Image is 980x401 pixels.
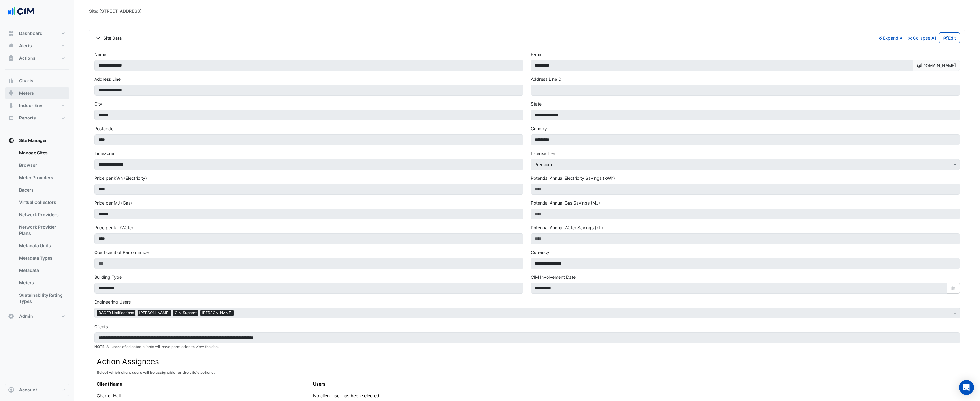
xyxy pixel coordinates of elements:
label: Address Line 1 [94,76,124,82]
app-icon: Site Manager [8,137,14,144]
a: Manage Sites [14,147,69,159]
div: Site Manager [5,147,69,310]
label: CIM Involvement Date [531,274,576,280]
a: Network Providers [14,209,69,221]
label: City [94,101,102,107]
label: Name [94,51,106,58]
label: Postcode [94,125,113,132]
app-icon: Meters [8,90,14,96]
button: Expand All [877,32,905,43]
app-icon: Reports [8,115,14,121]
a: Metadata Types [14,252,69,264]
th: Client Name [94,378,311,390]
a: Network Provider Plans [14,221,69,239]
small: Select which client users will be assignable for the site's actions. [97,370,215,375]
button: Edit [939,32,960,43]
strong: NOTE [94,344,104,349]
button: Collapse All [907,32,936,43]
label: Price per kWh (Electricity) [94,175,147,181]
span: Reports [19,115,36,121]
button: Charts [5,75,69,87]
app-icon: Dashboard [8,30,14,37]
a: Virtual Collectors [14,196,69,209]
div: Site: [STREET_ADDRESS] [89,8,142,14]
span: Alerts [19,43,32,49]
label: Price per kL (Water) [94,224,135,231]
span: Site Data [94,35,122,41]
span: Dashboard [19,30,43,37]
app-icon: Indoor Env [8,102,14,109]
button: Site Manager [5,134,69,147]
span: Charts [19,78,33,84]
a: Metadata [14,264,69,277]
label: Price per MJ (Gas) [94,200,132,206]
label: Timezone [94,150,114,157]
label: Currency [531,249,549,256]
label: State [531,101,542,107]
button: Actions [5,52,69,64]
label: Clients [94,323,108,330]
label: Potential Annual Gas Savings (MJ) [531,200,600,206]
label: Potential Annual Water Savings (kL) [531,224,603,231]
span: Site Manager [19,137,47,144]
a: Bacers [14,184,69,196]
a: Sustainability Rating Types [14,289,69,308]
button: Indoor Env [5,99,69,112]
span: @[DOMAIN_NAME] [913,60,960,71]
th: Users [311,378,744,390]
button: Reports [5,112,69,124]
button: Account [5,384,69,396]
label: E-mail [531,51,543,58]
div: Charter Hall [97,392,121,399]
span: Indoor Env [19,102,42,109]
button: Dashboard [5,27,69,40]
span: Meters [19,90,34,96]
span: CIM Support [173,310,198,316]
h3: Action Assignees [97,357,957,366]
span: Account [19,387,37,393]
a: Meter Providers [14,171,69,184]
app-icon: Alerts [8,43,14,49]
app-icon: Actions [8,55,14,61]
label: Potential Annual Electricity Savings (kWh) [531,175,615,181]
label: Address Line 2 [531,76,561,82]
span: [PERSON_NAME] [200,310,234,316]
label: Country [531,125,547,132]
a: Browser [14,159,69,171]
span: [PERSON_NAME] [138,310,171,316]
app-icon: Admin [8,313,14,319]
span: Actions [19,55,36,61]
label: Engineering Users [94,299,131,305]
img: Company Logo [7,5,35,17]
button: Admin [5,310,69,322]
button: Alerts [5,40,69,52]
label: License Tier [531,150,555,157]
span: Admin [19,313,33,319]
a: Meters [14,277,69,289]
small: : All users of selected clients will have permission to view the site. [94,344,219,349]
label: Building Type [94,274,122,280]
button: Meters [5,87,69,99]
label: Coefficient of Performance [94,249,149,256]
a: Metadata Units [14,239,69,252]
app-icon: Charts [8,78,14,84]
span: BACER Notifications [97,310,135,316]
div: Open Intercom Messenger [959,380,974,395]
